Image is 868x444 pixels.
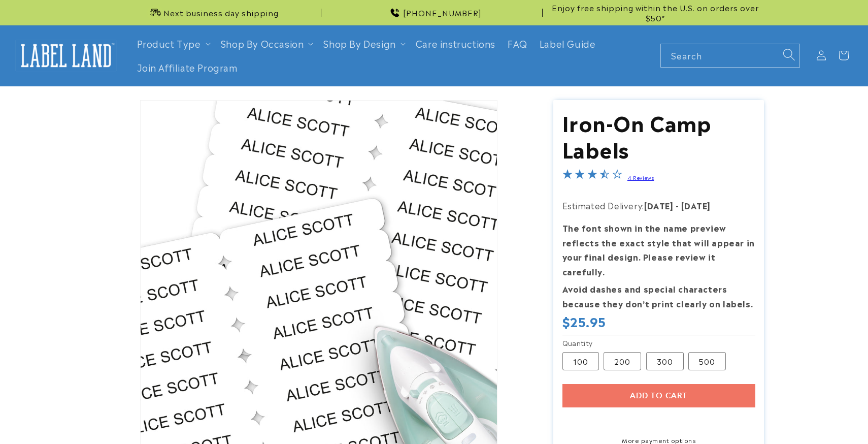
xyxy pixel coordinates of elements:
[644,199,674,211] strong: [DATE]
[562,313,607,329] span: $25.95
[562,338,594,348] legend: Quantity
[137,37,201,50] a: Product Type
[416,38,495,49] span: Care instructions
[131,55,244,79] a: Join Affiliate Program
[323,37,395,50] a: Shop By Design
[163,8,279,18] span: Next business day shipping
[508,38,527,49] span: FAQ
[137,61,238,73] span: Join Affiliate Program
[562,352,599,370] label: 100
[317,31,409,55] summary: Shop By Design
[131,31,215,55] summary: Product Type
[403,8,482,18] span: [PHONE_NUMBER]
[562,170,622,182] span: 3.5-star overall rating
[215,31,318,55] summary: Shop By Occasion
[410,31,502,55] a: Care instructions
[604,352,641,370] label: 200
[15,40,117,71] img: Label Land
[533,31,602,55] a: Label Guide
[562,221,755,277] strong: The font shown in the name preview reflects the exact style that will appear in your final design...
[778,44,800,66] button: Search
[12,36,121,75] a: Label Land
[562,282,753,309] strong: Avoid dashes and special characters because they don’t print clearly on labels.
[221,38,304,49] span: Shop By Occasion
[562,109,755,162] h1: Iron-On Camp Labels
[676,199,679,211] strong: -
[562,198,755,213] p: Estimated Delivery:
[502,31,533,55] a: FAQ
[681,199,711,211] strong: [DATE]
[688,352,726,370] label: 500
[655,396,858,434] iframe: Gorgias Floating Chat
[646,352,684,370] label: 300
[627,174,654,181] a: 4 Reviews
[547,3,764,22] span: Enjoy free shipping within the U.S. on orders over $50*
[540,38,596,49] span: Label Guide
